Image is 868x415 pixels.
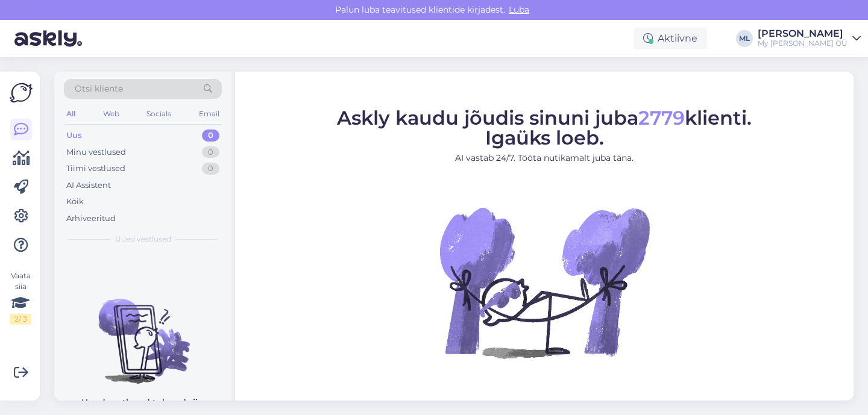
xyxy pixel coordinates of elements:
[81,396,205,409] p: Uued vestlused tulevad siia.
[66,129,82,142] div: Uus
[758,29,861,48] a: [PERSON_NAME]My [PERSON_NAME] OÜ
[736,30,753,47] div: ML
[10,270,31,325] div: Vaata siia
[758,39,848,48] div: My [PERSON_NAME] OÜ
[634,28,707,49] div: Aktiivne
[202,146,219,158] div: 0
[64,106,78,122] div: All
[66,179,111,192] div: AI Assistent
[66,213,116,225] div: Arhiveeritud
[202,129,219,142] div: 0
[75,83,123,95] span: Otsi kliente
[10,314,31,325] div: 2 / 3
[115,234,171,245] span: Uued vestlused
[337,151,752,164] p: AI vastab 24/7. Tööta nutikamalt juba täna.
[202,163,219,175] div: 0
[337,105,752,149] span: Askly kaudu jõudis sinuni juba klienti. Igaüks loeb.
[505,4,533,15] span: Luba
[758,29,848,39] div: [PERSON_NAME]
[66,146,126,158] div: Minu vestlused
[10,81,33,104] img: Askly Logo
[197,106,222,122] div: Email
[144,106,174,122] div: Socials
[66,163,125,175] div: Tiimi vestlused
[66,196,84,208] div: Kõik
[54,277,231,385] img: No chats
[638,105,685,129] span: 2779
[436,173,653,390] img: No Chat active
[101,106,122,122] div: Web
